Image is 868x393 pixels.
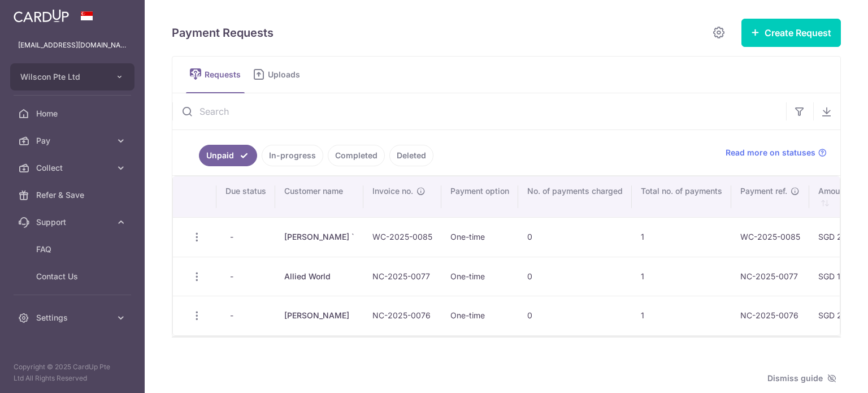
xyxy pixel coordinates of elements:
span: Settings [36,312,111,323]
button: Wilscon Pte Ltd [10,63,134,90]
a: Completed [328,145,385,166]
td: One-time [441,257,518,296]
img: CardUp [14,9,69,23]
a: Read more on statuses [726,147,827,158]
span: Amount due [818,185,863,197]
a: Requests [186,57,245,93]
input: Search [172,93,786,129]
th: Due status [216,176,275,217]
a: In-progress [262,145,323,166]
td: NC-2025-0076 [731,296,809,335]
td: One-time [441,296,518,335]
th: Payment option [441,176,518,217]
span: Read more on statuses [726,147,815,158]
td: NC-2025-0077 [731,257,809,296]
td: 1 [632,296,731,335]
h5: Payment Requests [172,24,274,42]
td: 0 [518,257,632,296]
td: 0 [518,296,632,335]
span: Pay [36,135,111,146]
span: Total no. of payments [641,185,722,197]
button: Create Request [741,19,841,47]
td: [PERSON_NAME] [275,296,363,335]
th: Customer name [275,176,363,217]
span: FAQ [36,244,111,255]
td: WC-2025-0085 [363,217,441,257]
td: Allied World [275,257,363,296]
th: Total no. of payments [632,176,731,217]
span: Collect [36,162,111,174]
span: Dismiss guide [767,372,836,385]
td: NC-2025-0077 [363,257,441,296]
span: Payment option [450,185,509,197]
span: - [225,269,238,284]
span: Requests [205,69,245,80]
span: Contact Us [36,271,111,282]
td: One-time [441,217,518,257]
span: Refer & Save [36,189,111,201]
th: Payment ref. [731,176,809,217]
iframe: Opens a widget where you can find more information [796,359,857,387]
td: NC-2025-0076 [363,296,441,335]
a: Unpaid [199,145,257,166]
th: Invoice no. [363,176,441,217]
a: Uploads [249,57,308,93]
p: [EMAIL_ADDRESS][DOMAIN_NAME] [18,40,127,51]
td: WC-2025-0085 [731,217,809,257]
td: 0 [518,217,632,257]
th: No. of payments charged [518,176,632,217]
span: Uploads [268,69,308,80]
span: - [225,229,238,245]
td: [PERSON_NAME] ` [275,217,363,257]
span: Invoice no. [372,185,413,197]
td: 1 [632,257,731,296]
span: Payment ref. [740,185,787,197]
a: Deleted [389,145,433,166]
td: 1 [632,217,731,257]
span: Wilscon Pte Ltd [20,71,104,83]
span: No. of payments charged [527,185,623,197]
span: Home [36,108,111,119]
span: - [225,308,238,323]
span: Support [36,217,111,228]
